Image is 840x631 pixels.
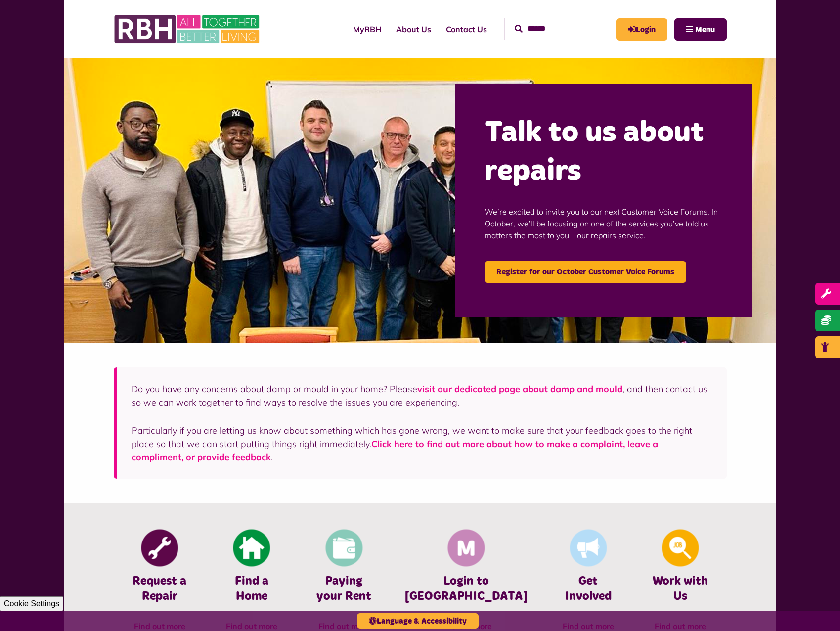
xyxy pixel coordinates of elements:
[616,18,667,41] a: MyRBH
[233,530,270,567] img: Find A Home
[695,26,715,34] span: Menu
[485,114,722,191] h2: Talk to us about repairs
[357,613,479,629] button: Language & Accessibility
[662,530,699,567] img: Looking For A Job
[417,383,622,395] a: visit our dedicated page about damp and mould
[570,530,607,567] img: Get Involved
[141,530,178,567] img: Report Repair
[325,530,362,567] img: Pay Rent
[312,574,375,604] h4: Paying your Rent
[389,16,439,43] a: About Us
[439,16,494,43] a: Contact Us
[485,261,686,283] a: Register for our October Customer Voice Forums
[221,574,283,604] h4: Find a Home
[132,424,712,464] p: Particularly if you are letting us know about something which has gone wrong, we want to make sur...
[132,438,658,463] a: Click here to find out more about how to make a complaint, leave a compliment, or provide feedback
[447,530,485,567] img: Membership And Mutuality
[114,10,262,48] img: RBH
[129,574,191,604] h4: Request a Repair
[485,191,722,256] p: We’re excited to invite you to our next Customer Voice Forums. In October, we’ll be focusing on o...
[649,574,711,604] h4: Work with Us
[405,574,528,604] h4: Login to [GEOGRAPHIC_DATA]
[64,58,776,343] img: Group photo of customers and colleagues at the Lighthouse Project
[346,16,389,43] a: MyRBH
[557,574,619,604] h4: Get Involved
[674,18,727,41] button: Navigation
[132,382,712,409] p: Do you have any concerns about damp or mould in your home? Please , and then contact us so we can...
